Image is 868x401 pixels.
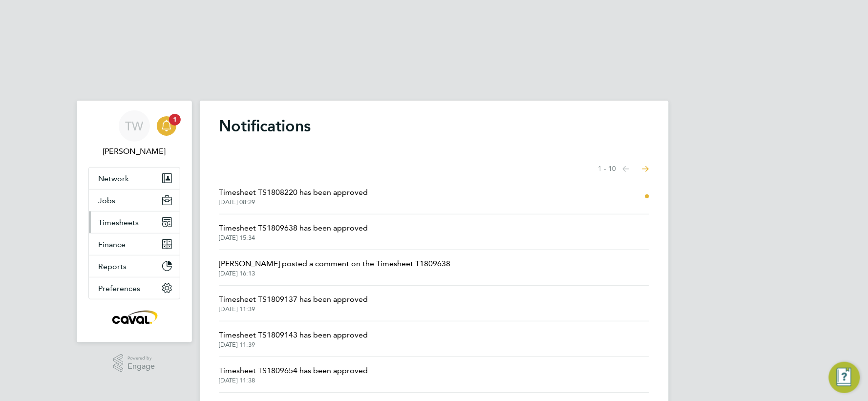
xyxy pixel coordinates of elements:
[77,101,192,342] nav: Main navigation
[219,329,368,349] a: Timesheet TS1809143 has been approved[DATE] 11:39
[598,159,649,179] nav: Select page of notifications list
[829,362,860,393] button: Engage Resource Center
[219,377,368,384] span: [DATE] 11:38
[219,198,368,206] span: [DATE] 08:29
[99,174,129,183] span: Network
[219,222,368,234] span: Timesheet TS1809638 has been approved
[99,218,139,227] span: Timesheets
[219,294,368,313] a: Timesheet TS1809137 has been approved[DATE] 11:39
[219,187,368,198] span: Timesheet TS1808220 has been approved
[89,190,180,211] button: Jobs
[219,329,368,341] span: Timesheet TS1809143 has been approved
[99,284,141,293] span: Preferences
[89,233,180,255] button: Finance
[219,270,451,277] span: [DATE] 16:13
[157,110,176,142] a: 1
[219,222,368,242] a: Timesheet TS1809638 has been approved[DATE] 15:34
[125,120,143,132] span: TW
[219,294,368,305] span: Timesheet TS1809137 has been approved
[169,114,181,126] span: 1
[219,341,368,349] span: [DATE] 11:39
[99,196,116,205] span: Jobs
[89,168,180,189] button: Network
[127,354,155,362] span: Powered by
[109,309,158,325] img: caval-logo-retina.png
[89,277,180,299] button: Preferences
[88,309,180,325] a: Go to home page
[219,258,451,277] a: [PERSON_NAME] posted a comment on the Timesheet T1809638[DATE] 16:13
[99,262,127,271] span: Reports
[219,365,368,377] span: Timesheet TS1809654 has been approved
[99,240,126,249] span: Finance
[113,354,155,373] a: Powered byEngage
[127,362,155,371] span: Engage
[219,116,649,136] h1: Notifications
[89,211,180,233] button: Timesheets
[219,258,451,270] span: [PERSON_NAME] posted a comment on the Timesheet T1809638
[219,305,368,313] span: [DATE] 11:39
[598,164,616,174] span: 1 - 10
[219,187,368,206] a: Timesheet TS1808220 has been approved[DATE] 08:29
[88,146,180,157] span: Tim Wells
[219,365,368,384] a: Timesheet TS1809654 has been approved[DATE] 11:38
[88,110,180,157] a: TW[PERSON_NAME]
[89,255,180,277] button: Reports
[219,234,368,242] span: [DATE] 15:34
